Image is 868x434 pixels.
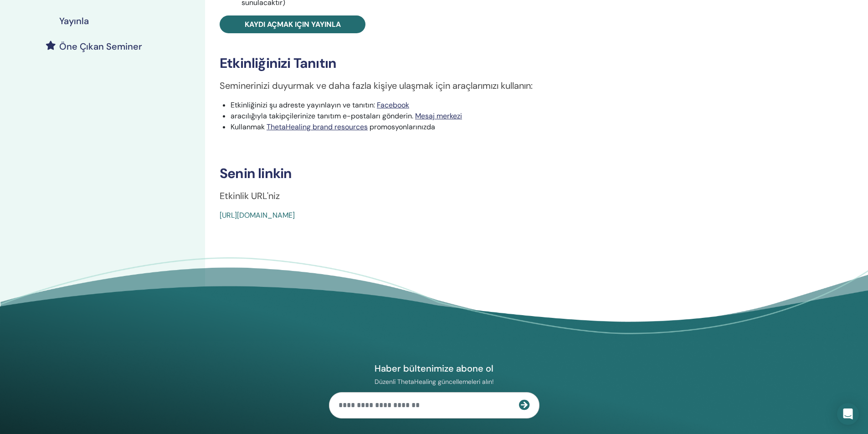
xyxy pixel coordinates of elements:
a: Kaydı açmak için yayınla [220,15,365,33]
a: ThetaHealing brand resources [267,122,368,132]
a: [URL][DOMAIN_NAME] [220,210,295,220]
p: Etkinlik URL'niz [220,189,769,203]
h4: Öne Çıkan Seminer [59,41,142,52]
li: Kullanmak promosyonlarınızda [231,122,769,133]
h4: Haber bültenimize abone ol [329,363,539,374]
h3: Etkinliğinizi Tanıtın [220,55,769,71]
p: Seminerinizi duyurmak ve daha fazla kişiye ulaşmak için araçlarımızı kullanın: [220,79,769,92]
span: Kaydı açmak için yayınla [245,20,341,29]
a: Mesaj merkezi [415,111,462,121]
li: aracılığıyla takipçilerinize tanıtım e-postaları gönderin. [231,111,769,122]
a: Facebook [377,100,409,110]
li: Etkinliğinizi şu adreste yayınlayın ve tanıtın: [231,100,769,111]
h4: Yayınla [59,15,89,26]
div: Open Intercom Messenger [837,403,859,425]
h3: Senin linkin [220,165,769,182]
p: Düzenli ThetaHealing güncellemeleri alın! [329,378,539,386]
